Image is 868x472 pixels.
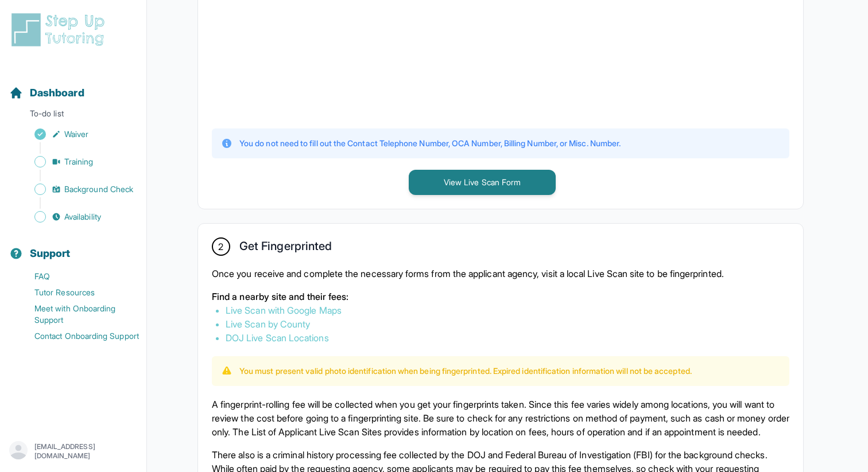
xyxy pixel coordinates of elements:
[9,268,146,284] a: FAQ
[409,170,556,195] button: View Live Scan Form
[9,11,111,48] img: logo
[5,108,142,124] p: To-do list
[212,290,789,303] p: Find a nearby site and their fees:
[239,239,332,258] h2: Get Fingerprinted
[239,365,692,377] p: You must present valid photo identification when being fingerprinted. Expired identification info...
[5,227,142,266] button: Support
[9,126,146,142] a: Waiver
[9,441,137,462] button: [EMAIL_ADDRESS][DOMAIN_NAME]
[9,181,146,197] a: Background Check
[9,301,146,328] a: Meet with Onboarding Support
[30,85,84,101] span: Dashboard
[226,332,329,344] a: DOJ Live Scan Locations
[409,176,556,188] a: View Live Scan Form
[239,138,621,149] p: You do not need to fill out the Contact Telephone Number, OCA Number, Billing Number, or Misc. Nu...
[9,209,146,225] a: Availability
[9,85,84,101] a: Dashboard
[226,305,342,316] a: Live Scan with Google Maps
[64,156,94,167] span: Training
[226,318,310,330] a: Live Scan by County
[212,397,789,439] p: A fingerprint-rolling fee will be collected when you get your fingerprints taken. Since this fee ...
[64,211,101,223] span: Availability
[9,284,146,301] a: Tutor Resources
[30,245,71,262] span: Support
[34,442,137,461] p: [EMAIL_ADDRESS][DOMAIN_NAME]
[64,184,133,195] span: Background Check
[218,240,223,253] span: 2
[64,128,88,140] span: Waiver
[212,267,789,280] p: Once you receive and complete the necessary forms from the applicant agency, visit a local Live S...
[9,154,146,170] a: Training
[5,67,142,106] button: Dashboard
[9,328,146,344] a: Contact Onboarding Support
